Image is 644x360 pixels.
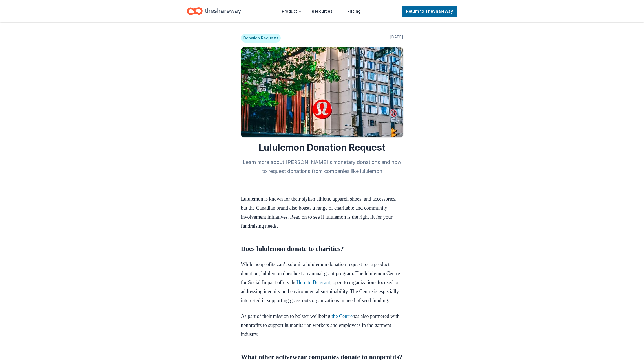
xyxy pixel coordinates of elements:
[390,34,403,43] span: [DATE]
[187,5,241,18] a: Home
[307,6,342,17] button: Resources
[277,6,306,17] button: Product
[402,6,457,17] a: Returnto TheShareWay
[241,158,403,176] h2: Learn more about [PERSON_NAME]’s monetary donations and how to request donations from companies l...
[406,8,453,15] span: Return
[277,5,365,18] nav: Main
[241,260,403,305] p: While nonprofits can’t submit a lululemon donation request for a product donation, lululemon does...
[241,47,403,137] img: Image for Lululemon Donation Request
[241,34,281,43] span: Donation Requests
[241,194,403,231] p: Lululemon is known for their stylish athletic apparel, shoes, and accessories, but the Canadian b...
[241,312,403,339] p: As part of their mission to bolster wellbeing, has also partnered with nonprofits to support huma...
[241,244,403,253] h2: Does lululemon donate to charities?
[241,142,403,153] h1: Lululemon Donation Request
[420,9,453,14] span: to TheShareWay
[331,313,352,319] a: the Centre
[343,6,365,17] a: Pricing
[296,280,330,285] a: Here to Be grant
